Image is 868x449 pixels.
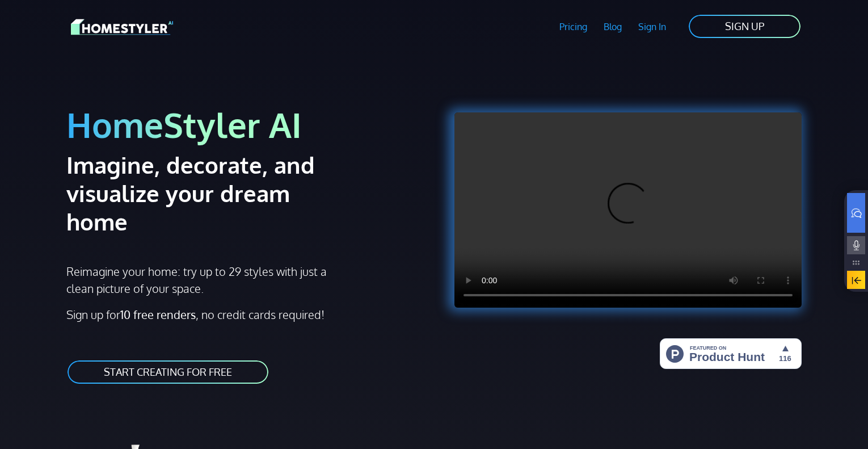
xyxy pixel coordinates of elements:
[66,359,269,385] a: START CREATING FOR FREE
[595,14,630,40] a: Blog
[66,263,337,297] p: Reimagine your home: try up to 29 styles with just a clean picture of your space.
[120,307,196,322] strong: 10 free renders
[660,338,802,369] img: HomeStyler AI - Interior Design Made Easy: One Click to Your Dream Home | Product Hunt
[688,14,802,39] a: SIGN UP
[66,103,427,146] h1: HomeStyler AI
[630,14,674,40] a: Sign In
[551,14,596,40] a: Pricing
[71,17,173,37] img: HomeStyler AI logo
[66,306,427,323] p: Sign up for , no credit cards required!
[66,150,355,236] h2: Imagine, decorate, and visualize your dream home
